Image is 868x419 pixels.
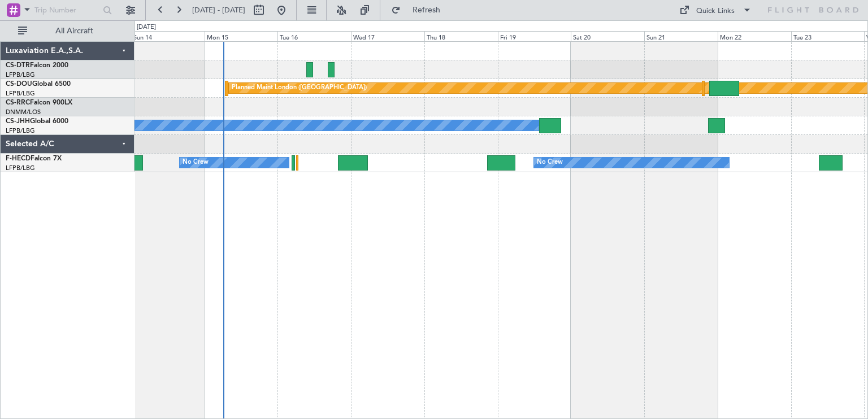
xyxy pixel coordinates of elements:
span: [DATE] - [DATE] [192,5,245,15]
div: [DATE] [137,23,156,32]
input: Trip Number [34,2,99,19]
div: Tue 23 [791,31,865,41]
a: LFPB/LBG [6,126,35,135]
div: Sun 14 [131,31,205,41]
a: CS-DTRFalcon 2000 [6,62,68,69]
a: CS-RRCFalcon 900LX [6,99,72,106]
span: CS-JHH [6,118,30,125]
a: LFPB/LBG [6,89,35,98]
div: Mon 22 [718,31,791,41]
a: LFPB/LBG [6,164,35,172]
span: CS-DTR [6,62,30,69]
span: All Aircraft [29,27,119,35]
span: Refresh [403,6,450,14]
div: Wed 17 [351,31,424,41]
a: DNMM/LOS [6,108,41,116]
div: No Crew [183,154,209,171]
div: No Crew [537,154,563,171]
div: Sun 21 [644,31,718,41]
div: Quick Links [696,6,735,17]
div: Fri 19 [498,31,571,41]
a: CS-DOUGlobal 6500 [6,81,71,88]
a: LFPB/LBG [6,71,35,79]
div: Mon 15 [205,31,278,41]
button: Refresh [386,1,454,19]
div: Tue 16 [277,31,351,41]
a: CS-JHHGlobal 6000 [6,118,68,125]
span: CS-DOU [6,81,32,88]
a: F-HECDFalcon 7X [6,155,62,162]
div: Sat 20 [571,31,644,41]
div: Thu 18 [424,31,498,41]
span: CS-RRC [6,99,30,106]
button: Quick Links [674,1,757,19]
span: F-HECD [6,155,31,162]
button: All Aircraft [12,22,123,40]
div: Planned Maint London ([GEOGRAPHIC_DATA]) [232,80,367,97]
